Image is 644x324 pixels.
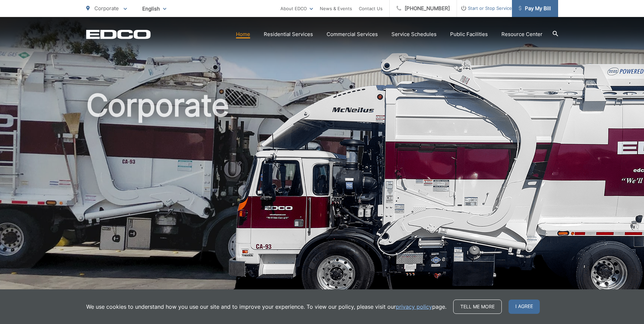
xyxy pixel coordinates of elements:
[94,5,119,12] span: Corporate
[236,30,250,38] a: Home
[86,88,558,303] h1: Corporate
[86,30,151,39] a: EDCD logo. Return to the homepage.
[359,4,383,13] a: Contact Us
[396,303,432,311] a: privacy policy
[509,300,540,314] span: I agree
[519,4,551,13] span: Pay My Bill
[86,303,446,311] p: We use cookies to understand how you use our site and to improve your experience. To view our pol...
[453,300,502,314] a: Tell me more
[327,30,378,38] a: Commercial Services
[264,30,313,38] a: Residential Services
[280,4,313,13] a: About EDCO
[391,30,437,38] a: Service Schedules
[501,30,542,38] a: Resource Center
[137,3,171,15] span: English
[320,4,352,13] a: News & Events
[450,30,488,38] a: Public Facilities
